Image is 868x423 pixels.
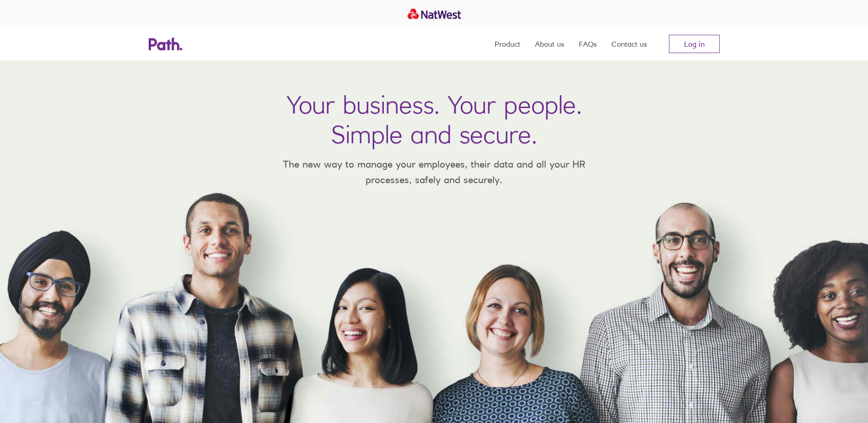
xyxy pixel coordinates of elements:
[495,27,520,60] a: Product
[535,27,564,60] a: About us
[611,27,647,60] a: Contact us
[270,157,599,187] p: The new way to manage your employees, their data and all your HR processes, safely and securely.
[669,35,720,53] a: Log in
[286,90,582,149] h1: Your business. Your people. Simple and secure.
[579,27,597,60] a: FAQs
